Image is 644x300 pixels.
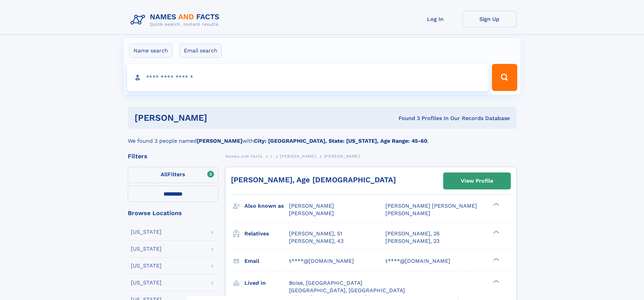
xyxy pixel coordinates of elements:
[244,255,289,267] h3: Email
[462,11,517,27] a: Sign Up
[129,44,172,58] label: Name search
[280,154,316,159] span: [PERSON_NAME]
[492,202,500,207] div: ❯
[408,11,462,27] a: Log In
[289,237,343,245] a: [PERSON_NAME], 43
[492,64,517,91] button: Search Button
[128,129,517,145] div: We found 3 people named with .
[244,277,289,289] h3: Lived in
[254,138,427,144] b: City: [GEOGRAPHIC_DATA], State: [US_STATE], Age Range: 45-60
[128,11,225,29] img: Logo Names and Facts
[131,280,162,285] div: [US_STATE]
[244,228,289,239] h3: Relatives
[131,229,162,235] div: [US_STATE]
[289,287,405,294] span: [GEOGRAPHIC_DATA], [GEOGRAPHIC_DATA]
[225,152,262,160] a: Names and Facts
[461,173,493,189] div: View Profile
[385,237,439,245] a: [PERSON_NAME], 23
[128,210,218,216] div: Browse Locations
[270,154,272,159] span: J
[161,171,168,178] span: All
[324,154,360,159] span: [PERSON_NAME]
[385,230,440,237] a: [PERSON_NAME], 26
[180,44,222,58] label: Email search
[289,210,334,216] span: [PERSON_NAME]
[385,210,430,216] span: [PERSON_NAME]
[244,200,289,212] h3: Also known as
[289,203,334,209] span: [PERSON_NAME]
[289,280,362,286] span: Boise, [GEOGRAPHIC_DATA]
[270,152,272,160] a: J
[303,115,510,122] div: Found 3 Profiles In Our Records Database
[492,230,500,234] div: ❯
[280,152,316,160] a: [PERSON_NAME]
[444,173,510,189] a: View Profile
[197,138,242,144] b: [PERSON_NAME]
[128,167,218,183] label: Filters
[492,257,500,261] div: ❯
[127,64,489,91] input: search input
[135,114,303,122] h1: [PERSON_NAME]
[231,176,396,184] a: [PERSON_NAME], Age [DEMOGRAPHIC_DATA]
[492,279,500,283] div: ❯
[289,230,342,237] a: [PERSON_NAME], 51
[385,203,477,209] span: [PERSON_NAME] [PERSON_NAME]
[131,263,162,269] div: [US_STATE]
[131,246,162,252] div: [US_STATE]
[128,153,218,159] div: Filters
